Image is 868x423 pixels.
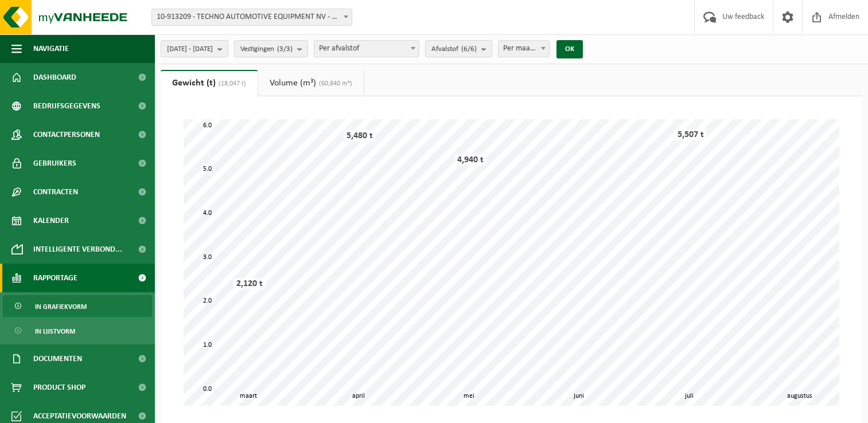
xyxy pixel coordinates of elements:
[33,92,100,120] span: Bedrijfsgegevens
[33,63,76,92] span: Dashboard
[152,9,352,25] span: 10-913209 - TECHNO AUTOMOTIVE EQUIPMENT NV - ZELLIK
[316,80,352,87] span: (60,840 m³)
[33,34,69,63] span: Navigatie
[454,154,486,166] div: 4,940 t
[35,320,75,342] span: In lijstvorm
[216,80,246,87] span: (18,047 t)
[35,296,87,318] span: In grafiekvorm
[425,40,492,57] button: Afvalstof(6/6)
[167,41,213,58] span: [DATE] - [DATE]
[33,120,100,149] span: Contactpersonen
[258,70,364,96] a: Volume (m³)
[33,149,76,178] span: Gebruikers
[498,40,550,57] span: Per maand
[161,70,258,96] a: Gewicht (t)
[151,9,352,26] span: 10-913209 - TECHNO AUTOMOTIVE EQUIPMENT NV - ZELLIK
[314,41,419,57] span: Per afvalstof
[556,40,583,58] button: OK
[33,206,69,235] span: Kalender
[3,320,152,342] a: In lijstvorm
[161,40,228,57] button: [DATE] - [DATE]
[344,130,376,142] div: 5,480 t
[277,45,293,53] count: (3/3)
[33,235,122,264] span: Intelligente verbond...
[314,40,419,57] span: Per afvalstof
[233,278,266,289] div: 2,120 t
[33,373,85,402] span: Product Shop
[33,264,77,292] span: Rapportage
[33,178,78,206] span: Contracten
[33,344,82,373] span: Documenten
[461,45,477,53] count: (6/6)
[3,295,152,317] a: In grafiekvorm
[499,41,550,57] span: Per maand
[431,41,477,58] span: Afvalstof
[675,129,707,140] div: 5,507 t
[240,41,293,58] span: Vestigingen
[234,40,308,57] button: Vestigingen(3/3)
